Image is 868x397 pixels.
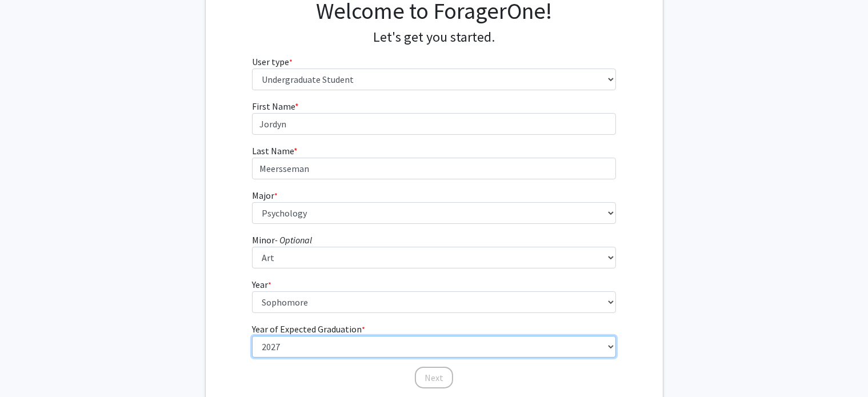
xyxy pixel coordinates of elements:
[275,234,312,246] i: - Optional
[252,55,293,69] label: User type
[9,346,49,388] iframe: Chat
[252,29,616,46] h4: Let's get you started.
[415,367,453,388] button: Next
[252,101,295,112] span: First Name
[252,322,365,336] label: Year of Expected Graduation
[252,233,312,247] label: Minor
[252,189,278,202] label: Major
[252,145,294,157] span: Last Name
[252,278,271,291] label: Year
